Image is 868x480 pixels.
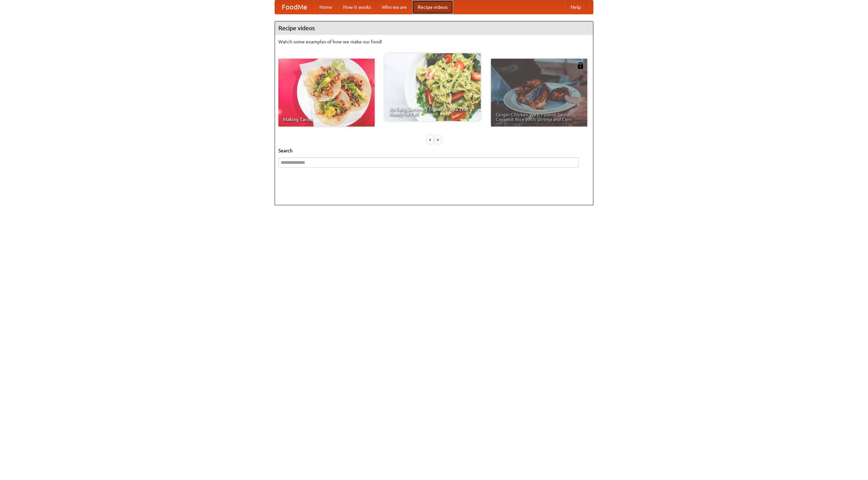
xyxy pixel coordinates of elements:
div: « [427,135,433,144]
a: FoodMe [275,0,314,14]
a: Help [565,0,586,14]
h5: Search [278,147,590,154]
div: » [435,135,441,144]
a: Who we are [376,0,412,14]
a: Making Tacos [278,59,375,127]
img: 483408.png [577,62,584,69]
span: An Easy, Summery Tomato Pasta That's Ready for Fall [389,107,476,116]
a: Home [314,0,338,14]
a: An Easy, Summery Tomato Pasta That's Ready for Fall [384,53,481,121]
h4: Recipe videos [275,21,593,35]
a: How it works [338,0,376,14]
span: Making Tacos [283,117,370,122]
a: Recipe videos [412,0,453,14]
p: Watch some examples of how we make our food! [278,38,590,45]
